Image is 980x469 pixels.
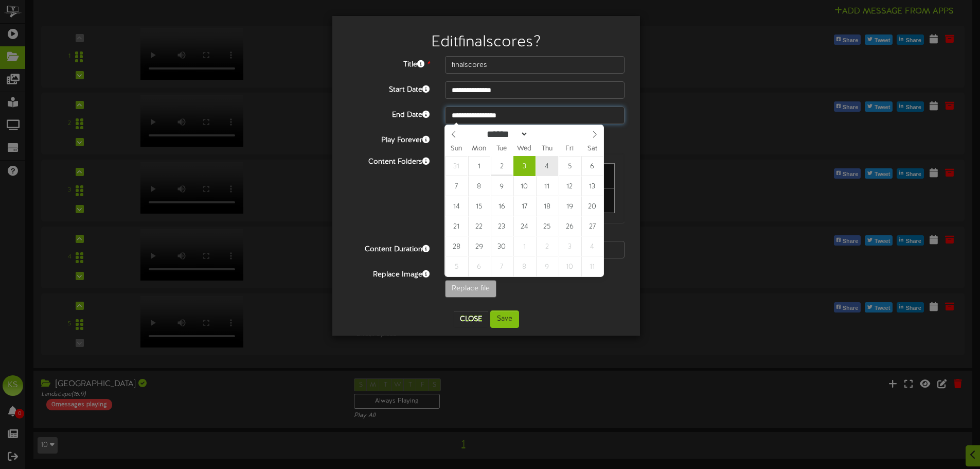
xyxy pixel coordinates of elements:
[340,241,437,255] label: Content Duration
[340,107,437,120] label: End Date
[490,146,513,152] span: Tue
[513,236,536,256] span: October 1, 2025
[340,81,437,95] label: Start Date
[340,266,437,280] label: Replace Image
[581,256,603,276] span: October 11, 2025
[446,156,468,176] span: August 31, 2025
[446,216,468,236] span: September 21, 2025
[581,146,603,152] span: Sat
[491,256,513,276] span: October 7, 2025
[558,146,581,152] span: Fri
[446,236,468,256] span: September 28, 2025
[348,34,625,51] h2: Edit finalscores ?
[513,146,536,152] span: Wed
[513,216,536,236] span: September 24, 2025
[446,176,468,196] span: September 7, 2025
[446,256,468,276] span: October 5, 2025
[559,176,581,196] span: September 12, 2025
[559,216,581,236] span: September 26, 2025
[468,236,490,256] span: September 29, 2025
[536,256,558,276] span: October 9, 2025
[468,146,490,152] span: Mon
[340,132,437,146] label: Play Forever
[536,216,558,236] span: September 25, 2025
[536,156,558,176] span: September 4, 2025
[559,196,581,216] span: September 19, 2025
[513,176,536,196] span: September 10, 2025
[581,156,603,176] span: September 6, 2025
[468,176,490,196] span: September 8, 2025
[340,56,437,70] label: Title
[513,196,536,216] span: September 17, 2025
[536,146,558,152] span: Thu
[445,146,468,152] span: Sun
[446,196,468,216] span: September 14, 2025
[491,176,513,196] span: September 9, 2025
[559,236,581,256] span: October 3, 2025
[581,196,603,216] span: September 20, 2025
[581,176,603,196] span: September 13, 2025
[513,156,536,176] span: September 3, 2025
[491,156,513,176] span: September 2, 2025
[491,216,513,236] span: September 23, 2025
[536,196,558,216] span: September 18, 2025
[445,56,625,74] input: Title
[581,216,603,236] span: September 27, 2025
[491,196,513,216] span: September 16, 2025
[536,236,558,256] span: October 2, 2025
[559,256,581,276] span: October 10, 2025
[340,153,437,167] label: Content Folders
[468,156,490,176] span: September 1, 2025
[468,196,490,216] span: September 15, 2025
[528,129,565,140] input: Year
[581,236,603,256] span: October 4, 2025
[513,256,536,276] span: October 8, 2025
[559,156,581,176] span: September 5, 2025
[490,310,519,328] button: Save
[536,176,558,196] span: September 11, 2025
[468,256,490,276] span: October 6, 2025
[491,236,513,256] span: September 30, 2025
[468,216,490,236] span: September 22, 2025
[454,311,488,327] button: Close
